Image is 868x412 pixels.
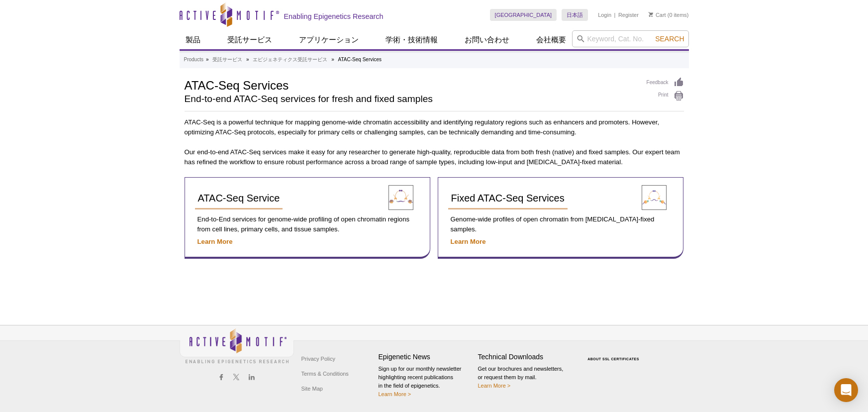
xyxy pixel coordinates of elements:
a: Feedback [647,77,684,88]
li: ATAC-Seq Services [338,57,382,62]
h2: Enabling Epigenetics Research [284,12,384,21]
a: Learn More > [478,383,511,389]
a: Products [184,55,203,64]
p: Genome-wide profiles of open chromatin from [MEDICAL_DATA]-fixed samples. [448,214,673,234]
a: Learn More [197,238,233,245]
li: » [206,57,209,62]
a: Learn More [451,238,486,245]
a: Fixed ATAC-Seq Services [448,188,568,209]
li: » [246,57,249,62]
li: (0 items) [649,9,689,21]
img: Active Motif, [180,325,294,366]
span: Search [655,35,684,43]
a: ABOUT SSL CERTIFICATES [587,357,639,361]
li: » [331,57,334,62]
table: Click to Verify - This site chose Symantec SSL for secure e-commerce and confidential communicati... [578,343,652,365]
h2: End-to-end ATAC-Seq services for fresh and fixed samples [185,95,637,103]
p: Our end-to-end ATAC-Seq services make it easy for any researcher to generate high-quality, reprod... [185,147,684,167]
a: [GEOGRAPHIC_DATA] [490,9,557,21]
a: Terms & Conditions [299,366,351,381]
a: ATAC-Seq Service [195,188,283,209]
a: アプリケーション [293,30,365,49]
a: 製品 [180,30,206,49]
a: Privacy Policy [299,351,338,366]
p: End-to-End services for genome-wide profiling of open chromatin regions from cell lines, primary ... [195,214,420,234]
img: Your Cart [649,12,653,17]
h4: Technical Downloads [478,353,573,361]
a: 学術・技術情報 [380,30,444,49]
a: 受託サービス [221,30,278,49]
a: お問い合わせ [459,30,515,49]
a: Register [618,11,639,18]
a: Site Map [299,381,325,396]
a: エピジェネティクス受託サービス [253,55,327,64]
p: Sign up for our monthly newsletter highlighting recent publications in the field of epigenetics. [379,365,473,399]
h4: Epigenetic News [379,353,473,361]
a: Login [598,11,611,18]
a: Learn More > [379,391,411,397]
a: 受託サービス [212,55,242,64]
div: Open Intercom Messenger [834,378,858,402]
button: Search [652,34,687,43]
span: Fixed ATAC-Seq Services [451,193,565,204]
input: Keyword, Cat. No. [572,30,689,47]
span: ATAC-Seq Service [198,193,280,204]
li: | [614,9,616,21]
a: Cart [649,11,666,18]
p: Get our brochures and newsletters, or request them by mail. [478,365,573,390]
a: 会社概要 [530,30,572,49]
p: ATAC-Seq is a powerful technique for mapping genome-wide chromatin accessibility and identifying ... [185,117,684,137]
a: 日本語 [562,9,588,21]
a: Print [647,91,684,102]
img: ATAC-Seq Service [388,185,413,210]
h1: ATAC-Seq Services [185,77,637,92]
img: Fixed ATAC-Seq Service [642,185,667,210]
